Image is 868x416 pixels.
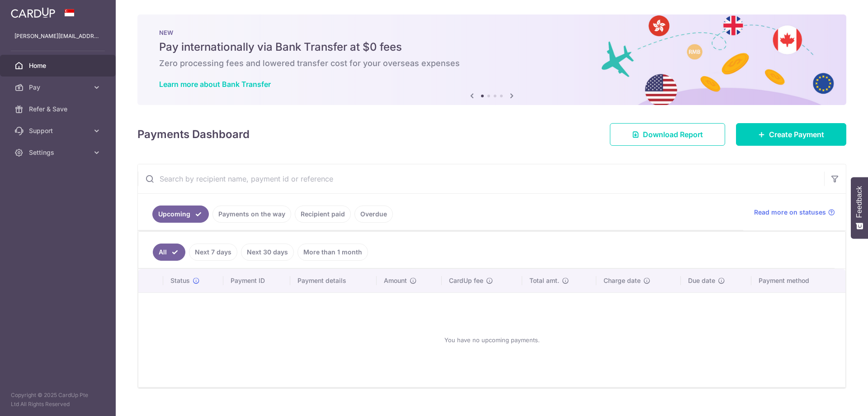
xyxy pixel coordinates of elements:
[754,208,826,217] span: Read more on statuses
[152,206,209,223] a: Upcoming
[604,276,641,285] span: Charge date
[769,129,824,140] span: Create Payment
[241,244,294,261] a: Next 30 days
[736,123,846,146] a: Create Payment
[29,83,89,92] span: Pay
[137,14,846,105] img: Bank transfer banner
[29,105,89,114] span: Refer & Save
[751,269,845,292] th: Payment method
[688,276,715,285] span: Due date
[29,126,89,135] span: Support
[384,276,407,285] span: Amount
[855,186,863,218] span: Feedback
[223,269,290,292] th: Payment ID
[610,123,725,146] a: Download Report
[212,206,291,223] a: Payments on the way
[159,40,825,54] h5: Pay internationally via Bank Transfer at $0 fees
[297,244,368,261] a: More than 1 month
[754,208,835,217] a: Read more on statuses
[354,206,393,223] a: Overdue
[14,32,101,41] p: [PERSON_NAME][EMAIL_ADDRESS][PERSON_NAME][DOMAIN_NAME]
[11,7,55,18] img: CardUp
[159,80,271,89] a: Learn more about Bank Transfer
[159,58,825,69] h6: Zero processing fees and lowered transfer cost for your overseas expenses
[189,244,237,261] a: Next 7 days
[643,129,703,140] span: Download Report
[137,126,250,143] h4: Payments Dashboard
[449,276,483,285] span: CardUp fee
[170,276,190,285] span: Status
[290,269,377,292] th: Payment details
[29,61,89,70] span: Home
[159,29,825,36] p: NEW
[29,148,89,157] span: Settings
[851,177,868,239] button: Feedback - Show survey
[529,276,559,285] span: Total amt.
[149,300,835,380] div: You have no upcoming payments.
[153,244,185,261] a: All
[295,206,351,223] a: Recipient paid
[138,164,824,193] input: Search by recipient name, payment id or reference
